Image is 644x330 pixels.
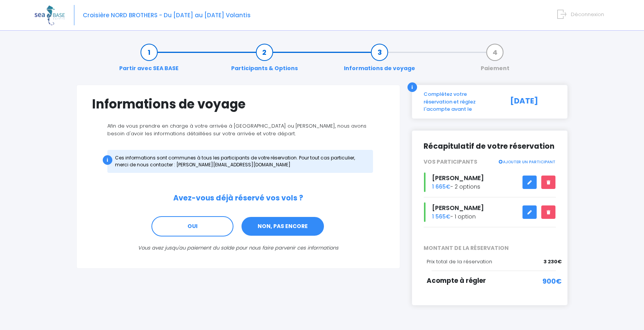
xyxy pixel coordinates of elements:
span: MONTANT DE LA RÉSERVATION [418,244,562,252]
span: 900€ [542,276,562,286]
a: NON, PAS ENCORE [241,216,325,237]
h2: Récapitulatif de votre réservation [424,142,556,151]
a: AJOUTER UN PARTICIPANT [498,158,556,165]
div: VOS PARTICIPANTS [418,158,562,166]
span: Acompte à régler [427,276,486,285]
i: Vous avez jusqu'au paiement du solde pour nous faire parvenir ces informations [138,244,338,251]
span: [PERSON_NAME] [432,174,484,182]
h1: Informations de voyage [92,97,384,112]
p: Afin de vous prendre en charge à votre arrivée à [GEOGRAPHIC_DATA] ou [PERSON_NAME], nous avons b... [92,122,384,137]
a: Partir avec SEA BASE [115,48,182,72]
span: 1 565€ [432,213,450,220]
div: Ces informations sont communes à tous les participants de votre réservation. Pour tout cas partic... [107,150,373,173]
div: - 2 options [418,172,562,192]
a: Informations de voyage [340,48,419,72]
span: Prix total de la réservation [427,258,492,265]
div: i [407,82,417,92]
span: Croisière NORD BROTHERS - Du [DATE] au [DATE] Volantis [83,11,251,19]
h2: Avez-vous déjà réservé vos vols ? [92,194,384,203]
span: 3 230€ [544,258,562,266]
a: Paiement [477,48,513,72]
span: Déconnexion [571,11,604,18]
div: - 1 option [418,202,562,222]
span: [PERSON_NAME] [432,204,484,212]
div: [DATE] [502,90,562,113]
a: OUI [151,216,233,237]
a: Participants & Options [227,48,302,72]
div: Complétez votre réservation et réglez l'acompte avant le [418,90,502,113]
span: 1 665€ [432,183,450,190]
div: i [103,155,112,165]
